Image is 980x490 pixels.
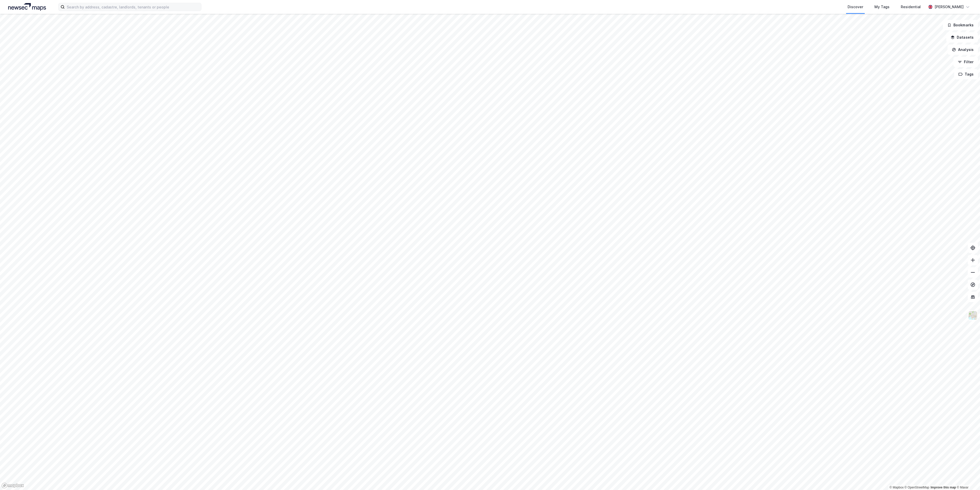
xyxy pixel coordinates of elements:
[65,3,201,11] input: Search by address, cadastre, landlords, tenants or people
[935,4,964,10] div: [PERSON_NAME]
[948,45,978,55] button: Analysis
[931,486,956,489] a: Improve this map
[901,4,921,10] div: Residential
[874,4,890,10] div: My Tags
[954,465,980,490] iframe: Chat Widget
[946,32,978,42] button: Datasets
[2,483,24,488] a: Mapbox homepage
[968,311,978,320] img: Z
[905,486,929,489] a: OpenStreetMap
[953,57,978,67] button: Filter
[8,3,46,11] img: logo.a4113a55bc3d86da70a041830d287a7e.svg
[943,20,978,30] button: Bookmarks
[848,4,863,10] div: Discover
[890,486,904,489] a: Mapbox
[954,69,978,79] button: Tags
